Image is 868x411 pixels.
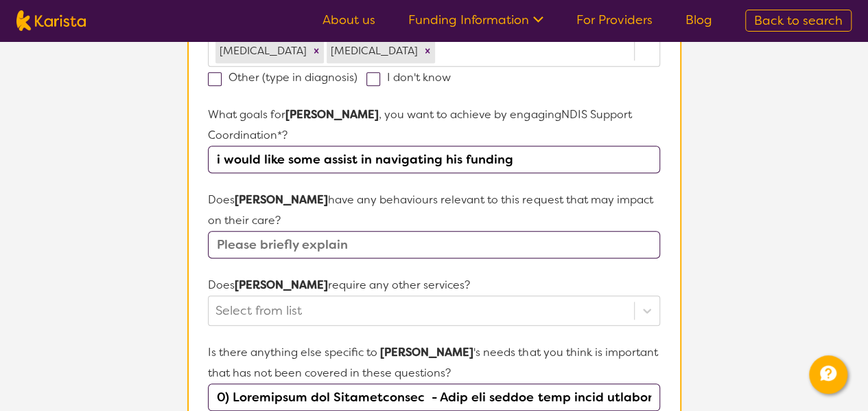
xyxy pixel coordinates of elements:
label: Other (type in diagnosis) [208,70,366,85]
strong: [PERSON_NAME] [235,278,328,292]
span: Back to search [754,12,843,29]
p: What goals for , you want to achieve by engaging NDIS Support Coordination *? [208,104,659,146]
button: Channel Menu [809,355,847,394]
a: Back to search [745,10,852,32]
div: Remove Traumatic brain injury [420,38,435,63]
input: Please briefly explain [208,231,659,258]
p: Does require any other services? [208,275,659,296]
p: Is there anything else specific to 's needs that you think is important that has not been covered... [208,342,659,384]
a: Funding Information [408,12,543,28]
a: For Providers [576,12,653,28]
input: Type you answer here [208,384,659,411]
div: [MEDICAL_DATA] [215,38,309,63]
input: Type you answer here [208,146,659,173]
div: [MEDICAL_DATA] [327,38,420,63]
img: Karista logo [16,10,86,31]
div: Remove Neurological disorder [309,38,324,63]
strong: [PERSON_NAME] [285,107,379,122]
label: I don't know [366,70,460,85]
p: Does have any behaviours relevant to this request that may impact on their care? [208,190,659,231]
strong: [PERSON_NAME] [235,192,328,207]
strong: [PERSON_NAME] [380,345,473,359]
a: About us [322,12,375,28]
a: Blog [685,12,712,28]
